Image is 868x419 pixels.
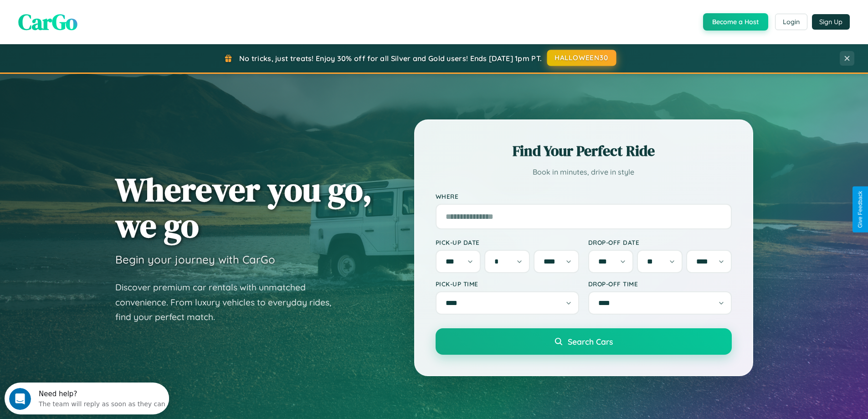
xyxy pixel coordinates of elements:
[812,14,850,30] button: Sign Up
[34,15,161,25] div: The team will reply as soon as they can
[34,8,161,15] div: Need help?
[588,280,732,288] label: Drop-off Time
[115,171,372,243] h1: Wherever you go, we go
[436,192,732,200] label: Where
[547,50,616,66] button: HALLOWEEN30
[436,141,732,161] h2: Find Your Perfect Ride
[239,54,542,63] span: No tricks, just treats! Enjoy 30% off for all Silver and Gold users! Ends [DATE] 1pm PT.
[775,14,807,30] button: Login
[588,238,732,246] label: Drop-off Date
[115,280,343,325] p: Discover premium car rentals with unmatched convenience. From luxury vehicles to everyday rides, ...
[436,280,579,288] label: Pick-up Time
[5,383,169,414] iframe: Intercom live chat discovery launcher
[436,328,732,355] button: Search Cars
[436,166,732,179] p: Book in minutes, drive in style
[857,191,863,228] div: Give Feedback
[568,336,613,347] span: Search Cars
[4,4,169,29] div: Open Intercom Messenger
[18,7,77,37] span: CarGo
[703,13,768,31] button: Become a Host
[115,253,275,266] h3: Begin your journey with CarGo
[9,388,31,410] iframe: Intercom live chat
[436,238,579,246] label: Pick-up Date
